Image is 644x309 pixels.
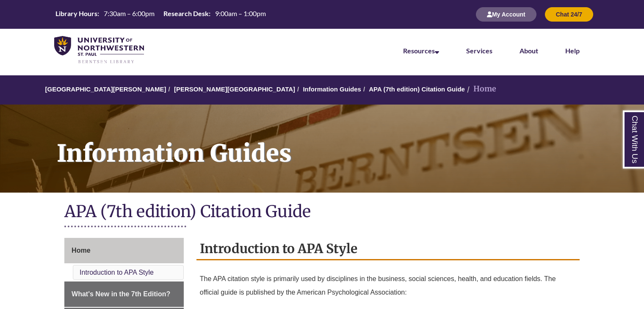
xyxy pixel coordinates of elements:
a: What's New in the 7th Edition? [64,281,184,307]
a: Chat 24/7 [545,11,593,18]
a: APA (7th edition) Citation Guide [369,86,465,93]
table: Hours Today [52,9,269,19]
span: 9:00am – 1:00pm [215,9,266,17]
th: Research Desk: [160,9,212,18]
a: Introduction to APA Style [80,269,154,276]
span: What's New in the 7th Edition? [72,290,170,298]
h2: Introduction to APA Style [196,238,580,260]
a: Services [466,47,492,55]
button: Chat 24/7 [545,7,593,22]
li: Home [465,83,496,95]
th: Library Hours: [52,9,100,18]
a: [PERSON_NAME][GEOGRAPHIC_DATA] [174,86,295,93]
h1: Information Guides [47,105,644,182]
a: My Account [476,11,536,18]
span: Home [72,247,90,254]
a: Hours Today [52,9,269,20]
a: Home [64,238,184,263]
a: Resources [403,47,439,55]
a: Information Guides [303,86,361,93]
a: About [520,47,538,55]
span: 7:30am – 6:00pm [104,9,155,17]
p: The APA citation style is primarily used by disciplines in the business, social sciences, health,... [200,269,576,303]
a: [GEOGRAPHIC_DATA][PERSON_NAME] [45,86,166,93]
button: My Account [476,7,536,22]
img: UNWSP Library Logo [54,36,144,64]
a: Help [565,47,580,55]
h1: APA (7th edition) Citation Guide [64,201,580,223]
